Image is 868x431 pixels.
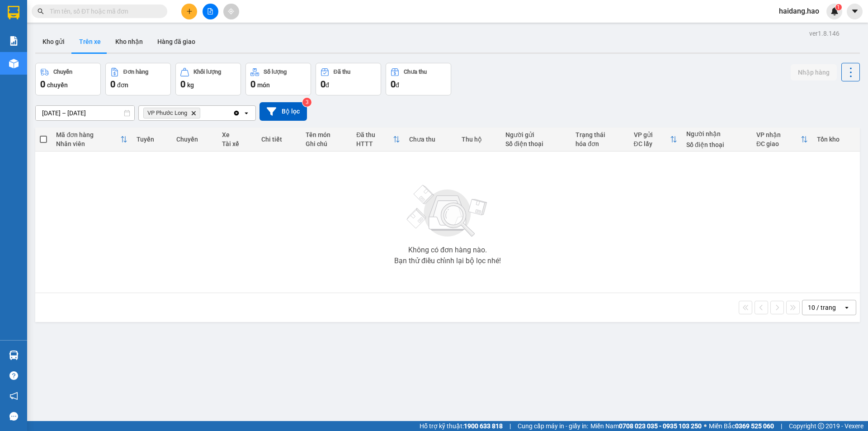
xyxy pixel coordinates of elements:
[40,79,45,90] span: 0
[837,4,840,10] span: 1
[352,128,405,152] th: Toggle SortBy
[781,421,782,431] span: |
[261,136,297,143] div: Chi tiết
[123,69,148,75] div: Đơn hàng
[245,63,311,95] button: Số lượng0món
[808,303,836,312] div: 10 / trang
[117,81,128,89] span: đơn
[35,31,72,52] button: Kho gửi
[191,110,196,116] svg: Delete
[835,4,842,10] sup: 1
[56,131,120,138] div: Mã đơn hàng
[306,140,347,147] div: Ghi chú
[306,131,347,138] div: Tên món
[735,422,774,430] strong: 0369 525 060
[629,128,682,152] th: Toggle SortBy
[143,108,200,118] span: VP Phước Long, close by backspace
[264,69,287,75] div: Số lượng
[590,421,702,431] span: Miền Nam
[462,136,496,143] div: Thu hộ
[402,180,493,243] img: svg+xml;base64,PHN2ZyBjbGFzcz0ibGlzdC1wbHVnX19zdmciIHhtbG5zPSJodHRwOi8vd3d3LnczLm9yZy8yMDAwL3N2Zy...
[38,8,44,14] span: search
[9,371,18,380] span: question-circle
[686,130,747,137] div: Người nhận
[408,246,487,254] div: Không có đơn hàng nào.
[222,140,252,147] div: Tài xế
[250,79,255,90] span: 0
[9,36,19,46] img: solution-icon
[9,412,18,421] span: message
[36,106,134,120] input: Select a date range.
[110,79,115,90] span: 0
[325,81,329,89] span: đ
[257,81,270,89] span: món
[47,81,68,89] span: chuyến
[509,421,511,431] span: |
[35,63,101,95] button: Chuyến0chuyến
[851,7,859,15] span: caret-down
[619,422,702,430] strong: 0708 023 035 - 0935 103 250
[108,31,150,52] button: Kho nhận
[843,304,850,311] svg: open
[202,109,203,118] input: Selected VP Phước Long.
[228,8,234,14] span: aim
[817,136,855,143] div: Tồn kho
[394,257,501,265] div: Bạn thử điều chỉnh lại bộ lọc nhé!
[634,140,670,147] div: ĐC lấy
[193,69,221,75] div: Khối lượng
[404,69,427,75] div: Chưa thu
[52,128,132,152] th: Toggle SortBy
[150,31,203,52] button: Hàng đã giao
[752,128,812,152] th: Toggle SortBy
[243,109,250,117] svg: open
[9,59,19,68] img: warehouse-icon
[186,8,193,14] span: plus
[576,140,624,147] div: hóa đơn
[9,350,19,360] img: warehouse-icon
[847,4,863,19] button: caret-down
[772,5,826,17] span: haidang.hao
[137,136,167,143] div: Tuyến
[818,423,824,429] span: copyright
[464,422,503,430] strong: 1900 633 818
[56,140,120,147] div: Nhân viên
[386,63,451,95] button: Chưa thu0đ
[50,6,156,16] input: Tìm tên, số ĐT hoặc mã đơn
[505,131,566,138] div: Người gửi
[222,131,252,138] div: Xe
[180,79,185,90] span: 0
[175,63,241,95] button: Khối lượng0kg
[302,98,311,107] sup: 3
[634,131,670,138] div: VP gửi
[105,63,171,95] button: Đơn hàng0đơn
[72,31,108,52] button: Trên xe
[203,4,218,19] button: file-add
[181,4,197,19] button: plus
[147,109,187,117] span: VP Phước Long
[259,102,307,121] button: Bộ lọc
[223,4,239,19] button: aim
[709,421,774,431] span: Miền Bắc
[809,28,840,38] div: ver 1.8.146
[316,63,381,95] button: Đã thu0đ
[9,392,18,400] span: notification
[396,81,399,89] span: đ
[756,140,801,147] div: ĐC giao
[686,141,747,148] div: Số điện thoại
[576,131,624,138] div: Trạng thái
[233,109,240,117] svg: Clear all
[334,69,350,75] div: Đã thu
[187,81,194,89] span: kg
[391,79,396,90] span: 0
[518,421,588,431] span: Cung cấp máy in - giấy in:
[207,8,213,14] span: file-add
[176,136,213,143] div: Chuyến
[505,140,566,147] div: Số điện thoại
[356,140,393,147] div: HTTT
[8,6,19,19] img: logo-vxr
[409,136,453,143] div: Chưa thu
[791,64,837,81] button: Nhập hàng
[321,79,325,90] span: 0
[53,69,72,75] div: Chuyến
[756,131,801,138] div: VP nhận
